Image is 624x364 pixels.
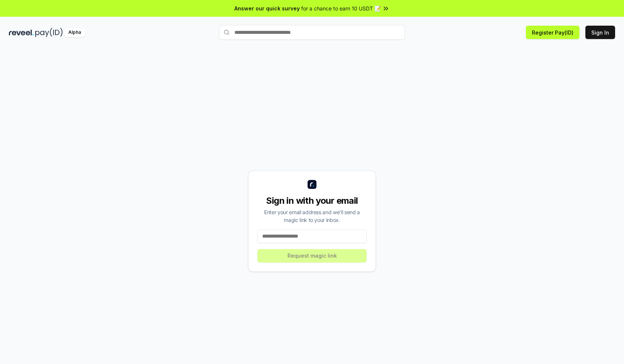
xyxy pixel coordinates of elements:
button: Register Pay(ID) [526,26,579,39]
img: reveel_dark [9,28,34,37]
img: pay_id [35,28,63,37]
span: for a chance to earn 10 USDT 📝 [301,4,381,12]
div: Alpha [64,28,85,37]
span: Answer our quick survey [234,4,300,12]
button: Sign In [585,26,615,39]
div: Sign in with your email [257,195,367,207]
div: Enter your email address and we’ll send a magic link to your inbox. [257,208,367,224]
img: logo_small [308,180,316,189]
